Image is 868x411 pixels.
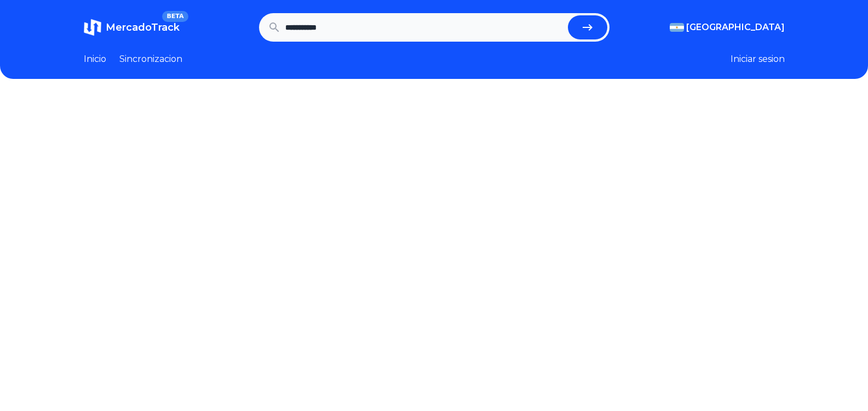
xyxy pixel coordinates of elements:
span: [GEOGRAPHIC_DATA] [686,21,785,34]
a: Inicio [84,53,106,66]
a: Sincronizacion [119,53,182,66]
a: MercadoTrackBETA [84,19,180,36]
span: MercadoTrack [106,21,180,33]
button: Iniciar sesion [731,53,785,66]
img: MercadoTrack [84,19,101,36]
span: BETA [162,11,188,22]
img: Argentina [670,23,684,32]
button: [GEOGRAPHIC_DATA] [670,21,785,34]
